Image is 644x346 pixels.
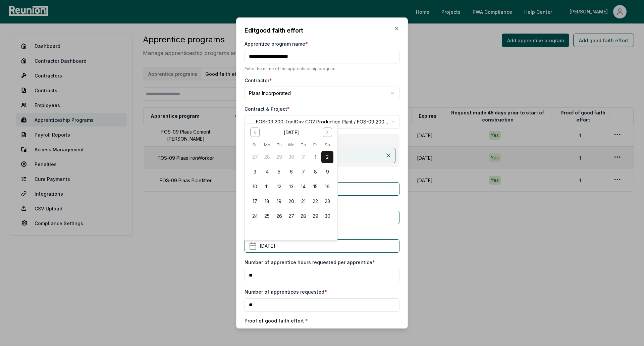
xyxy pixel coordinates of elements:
button: 18 [261,195,273,207]
button: 30 [285,151,297,163]
button: 29 [309,210,321,222]
button: 28 [261,151,273,163]
label: Number of apprentices requested [245,289,327,295]
button: Starbucks [DATE].JPG 48.9KB [245,327,389,340]
button: 13 [285,181,297,193]
button: 27 [249,151,261,163]
button: 23 [321,195,333,207]
th: Thursday [297,141,309,148]
h2: Edit good faith effort [245,26,399,35]
button: 9 [321,166,333,178]
th: Saturday [321,141,333,148]
button: 5 [273,166,285,178]
button: 10 [249,181,261,193]
th: Sunday [249,141,261,148]
label: Apprentice program name [245,40,308,47]
button: 19 [273,195,285,207]
button: 4 [261,166,273,178]
p: Enter the name of the apprenticeship program [245,66,399,71]
button: 1 [309,151,321,163]
label: Proof of good faith effort [245,317,399,324]
th: Friday [309,141,321,148]
button: 3 [249,166,261,178]
button: 8 [309,166,321,178]
button: 22 [309,195,321,207]
button: 16 [321,181,333,193]
button: 11 [261,181,273,193]
button: 27 [285,210,297,222]
button: [DATE] [245,239,399,253]
button: 17 [249,195,261,207]
button: 30 [321,210,333,222]
button: 24 [249,210,261,222]
th: Tuesday [273,141,285,148]
button: 14 [297,181,309,193]
button: Go to next month [323,128,332,137]
button: 7 [297,166,309,178]
button: 26 [273,210,285,222]
button: 15 [309,181,321,193]
th: Monday [261,141,273,148]
label: Number of apprentice hours requested per apprentice [245,259,375,265]
button: 29 [273,151,285,163]
button: 20 [285,195,297,207]
label: Contractor [245,77,272,84]
th: Wednesday [285,141,297,148]
button: Go to previous month [250,128,260,137]
label: Contract & Project [245,105,290,112]
div: [DATE] [284,129,299,136]
button: 31 [297,151,309,163]
button: 28 [297,210,309,222]
button: 21 [297,195,309,207]
button: 6 [285,166,297,178]
button: 2 [321,151,333,163]
button: 12 [273,181,285,193]
button: 25 [261,210,273,222]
